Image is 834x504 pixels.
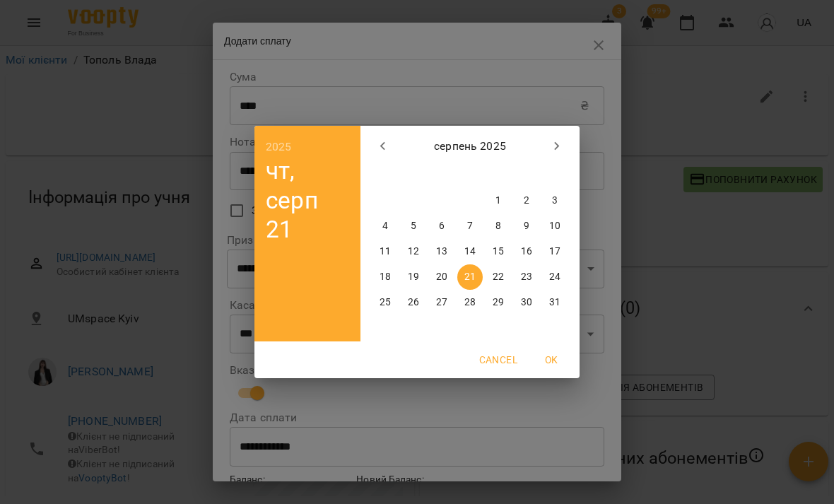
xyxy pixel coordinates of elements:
[411,219,416,233] p: 5
[524,194,529,208] p: 2
[429,290,454,315] button: 27
[436,245,447,259] p: 13
[486,213,511,239] button: 8
[486,188,511,213] button: 1
[542,264,568,290] button: 24
[429,239,454,264] button: 13
[524,219,529,233] p: 9
[493,295,504,310] p: 29
[495,194,501,208] p: 1
[486,167,511,181] span: пт
[439,219,445,233] p: 6
[521,270,532,284] p: 23
[542,290,568,315] button: 31
[372,213,398,239] button: 4
[457,239,483,264] button: 14
[408,295,419,310] p: 26
[493,270,504,284] p: 22
[372,239,398,264] button: 11
[457,264,483,290] button: 21
[408,245,419,259] p: 12
[372,264,398,290] button: 18
[401,264,426,290] button: 19
[495,219,501,233] p: 8
[521,245,532,259] p: 16
[486,290,511,315] button: 29
[549,295,560,310] p: 31
[529,347,574,373] button: OK
[266,156,338,244] button: чт, серп 21
[493,245,504,259] p: 15
[372,290,398,315] button: 25
[542,239,568,264] button: 17
[486,264,511,290] button: 22
[464,295,476,310] p: 28
[436,295,447,310] p: 27
[380,245,391,259] p: 11
[464,270,476,284] p: 21
[549,245,560,259] p: 17
[266,137,292,157] button: 2025
[372,167,398,181] span: пн
[429,167,454,181] span: ср
[457,213,483,239] button: 7
[401,239,426,264] button: 12
[549,270,560,284] p: 24
[382,219,388,233] p: 4
[521,295,532,310] p: 30
[429,264,454,290] button: 20
[380,270,391,284] p: 18
[401,290,426,315] button: 26
[400,138,541,155] p: серпень 2025
[542,167,568,181] span: нд
[429,213,454,239] button: 6
[542,188,568,213] button: 3
[534,351,568,368] span: OK
[514,290,539,315] button: 30
[486,239,511,264] button: 15
[542,213,568,239] button: 10
[474,347,523,373] button: Cancel
[408,270,419,284] p: 19
[514,188,539,213] button: 2
[514,264,539,290] button: 23
[467,219,473,233] p: 7
[380,295,391,310] p: 25
[514,213,539,239] button: 9
[552,194,558,208] p: 3
[401,167,426,181] span: вт
[464,245,476,259] p: 14
[514,239,539,264] button: 16
[479,351,517,368] span: Cancel
[514,167,539,181] span: сб
[457,290,483,315] button: 28
[436,270,447,284] p: 20
[401,213,426,239] button: 5
[457,167,483,181] span: чт
[549,219,560,233] p: 10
